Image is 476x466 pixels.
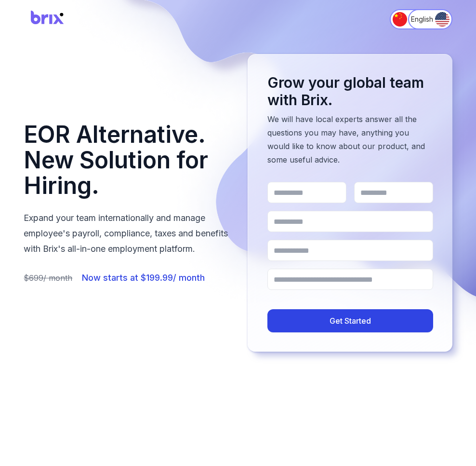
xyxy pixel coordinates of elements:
[24,7,72,32] img: Brix Logo
[24,272,72,284] span: $699/ month
[267,211,433,232] input: Work email
[82,272,205,284] span: Now starts at $199.99/ month
[390,9,439,29] button: Switch to 简体中文
[267,74,433,109] h2: Grow your global team with Brix.
[267,182,346,203] input: First Name
[354,182,433,203] input: Last Name
[24,122,228,198] h1: EOR Alternative. New Solution for Hiring.
[408,9,452,29] button: Switch to English
[24,210,228,257] p: Expand your team internationally and manage employee's payroll, compliance, taxes and benefits wi...
[411,14,433,24] span: English
[267,112,433,166] p: We will have local experts answer all the questions you may have, anything you would like to know...
[267,309,433,332] button: Get Started
[267,269,433,290] input: Where is the business established?
[267,240,433,261] input: Company name
[393,12,407,27] img: 简体中文
[248,54,452,352] div: Lead capture form
[435,12,450,27] img: English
